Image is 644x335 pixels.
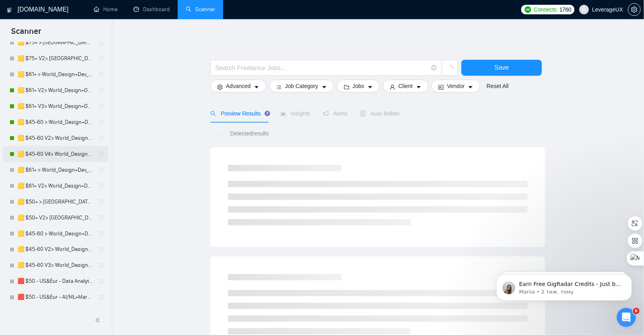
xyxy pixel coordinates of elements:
[446,65,454,72] span: loading
[264,110,271,117] div: Tooltip anchor
[226,82,251,90] span: Advanced
[18,51,93,67] a: 🟨 $75+ V2> [GEOGRAPHIC_DATA]+[GEOGRAPHIC_DATA]+Dev_Tony-UX/UI_General
[534,5,558,14] span: Connects:
[94,6,118,13] a: homeHome
[39,4,57,10] h1: Nazar
[95,316,103,324] span: double-left
[98,87,104,94] span: holder
[18,258,93,274] a: 🟨 $45-60 V3> World_Design+Dev_Antony-Front-End_General
[281,111,286,116] span: area-chart
[51,261,57,267] button: Start recording
[12,261,19,267] button: Вибір емодзі
[98,263,104,269] span: holder
[487,82,509,90] a: Reset All
[7,244,153,258] textarea: Повідомлення...
[35,24,147,78] div: Доброго ранку! Питання зараз не в автоматичном упоповненні, а чому не приходять повідомлення що к...
[215,63,428,73] input: Search Freelance Jobs...
[25,261,31,267] button: вибір GIF-файлів
[98,294,104,301] span: holder
[7,4,12,16] img: logo
[323,111,329,116] span: notification
[353,82,365,90] span: Jobs
[6,19,153,90] div: anna.krinichna@gmail.com каже…
[360,110,400,117] span: Auto Bidder
[447,82,465,90] span: Vendor
[18,114,93,130] a: 🟨 $45-60 > World_Design+Dev_Antony-Front-End_General
[98,167,104,173] span: holder
[49,92,63,98] b: Dima
[399,82,413,90] span: Client
[5,3,20,18] button: go back
[18,290,93,306] a: 🟥 $50 - US&Eur - AI/ML+Marketing - Any Biz - Any App
[281,110,310,117] span: Insights
[416,84,422,90] span: caret-down
[6,241,153,273] div: anna.krinichna@gmail.com каже…
[18,98,93,114] a: 🟨 $61+ V3> World_Design+Dev_Antony-Full-Stack_General
[617,308,636,327] iframe: To enrich screen reader interactions, please activate Accessibility in Grammarly extension settings
[134,6,170,13] a: dashboardDashboard
[98,119,104,125] span: holder
[23,4,35,17] img: Profile image for Nazar
[98,247,104,253] span: holder
[18,210,93,226] a: 🟨 $50+ V2> [GEOGRAPHIC_DATA]+[GEOGRAPHIC_DATA]+Dev_Tony-UX/UI_General
[38,261,44,267] button: Завантажити вкладений файл
[485,258,644,313] iframe: Intercom notifications повідомлення
[432,80,480,92] button: idcardVendorcaret-down
[13,199,124,230] div: Чи правильно я вас зрозумів, що нотіфікейшени раніше були, але перестали приходити? Чи не працюва...
[285,82,318,90] span: Job Category
[18,35,93,51] a: 🟨 $75+ > [GEOGRAPHIC_DATA]+[GEOGRAPHIC_DATA]+Dev_Tony-UX/UI_General
[18,162,93,178] a: 🟨 $61+ > World_Design+Dev_Roman-UX/UI_General
[29,19,153,83] div: Доброго ранку! Питання зараз не в автоматичном упоповненні, а чому не приходять повідомлення що к...
[98,231,104,237] span: holder
[35,168,147,183] div: Доброго, нікуди не приходять) Вже другий раз на вихідних закінчуються
[18,82,93,98] a: 🟨 $61+ V2> World_Design+Dev_Antony-Full-Stack_General
[269,80,334,92] button: barsJob Categorycaret-down
[18,67,93,82] a: 🟨 $61+ > World_Design+Dev_Antony-Full-Stack_General
[628,3,641,16] button: setting
[18,242,93,258] a: 🟨 $45-60 V2> World_Design+Dev_Roman-WebDesign_General
[6,194,131,235] div: Чи правильно я вас зрозумів, що нотіфікейшени раніше були, але перестали приходити? Чи не працюва...
[438,84,444,90] span: idcard
[18,226,93,242] a: 🟨 $45-60 > World_Design+Dev_Roman-WebDesign_General
[323,110,348,117] span: Alerts
[18,274,93,290] a: 🟥 $50 - US&Eur - Data Analytics - Any Biz - Any App
[98,39,104,46] span: holder
[29,163,153,188] div: Доброго, нікуди не приходять) Вже другий раз на вихідних закінчуються
[6,194,153,241] div: Dima каже…
[337,80,380,92] button: folderJobscaret-down
[98,55,104,62] span: holder
[390,84,395,90] span: user
[254,84,259,90] span: caret-down
[98,278,104,285] span: holder
[360,111,366,116] span: robot
[560,5,571,14] span: 1760
[29,241,153,266] div: Раніше приходило на пошту зараз ні, і як налаштувати слак телеграм
[39,10,94,18] p: У мережі 3 год тому
[367,84,373,90] span: caret-down
[581,7,587,12] span: user
[210,110,268,117] span: Preview Results
[525,6,531,13] img: upwork-logo.png
[6,90,153,108] div: Dima каже…
[98,183,104,189] span: holder
[137,258,149,270] button: Надіслати повідомлення…
[6,163,153,194] div: anna.krinichna@gmail.com каже…
[322,84,327,90] span: caret-down
[210,111,216,116] span: search
[98,199,104,205] span: holder
[98,103,104,110] span: holder
[98,135,104,141] span: holder
[432,65,437,71] span: info-circle
[6,108,131,157] div: Доброго ранку!Підкажіть, будь ласка, де саме (ТГ/Слак) не приходять повідомлення про те, що закін...
[628,6,641,13] a: setting
[49,91,120,98] div: joined the conversation
[383,80,428,92] button: userClientcaret-down
[39,91,47,99] img: Profile image for Dima
[210,80,266,92] button: settingAdvancedcaret-down
[468,84,473,90] span: caret-down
